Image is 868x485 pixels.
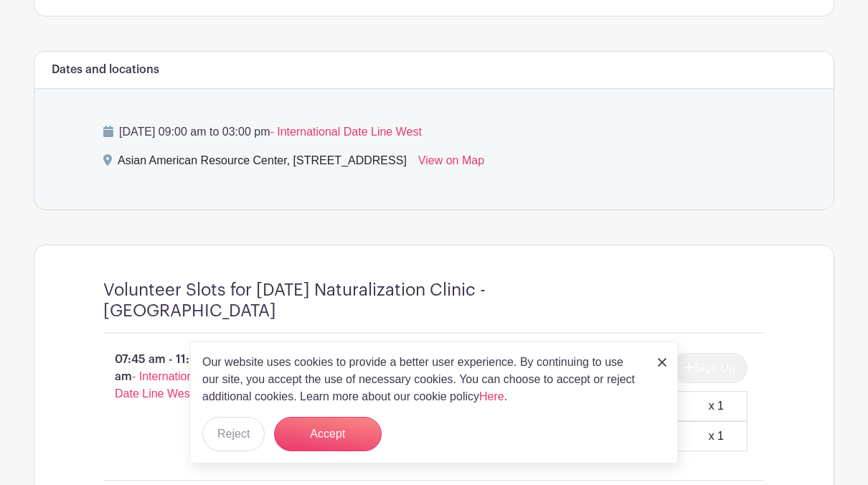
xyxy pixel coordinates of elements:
[115,370,202,400] span: - International Date Line West
[202,417,265,451] button: Reject
[80,345,258,408] p: 07:45 am - 11:00 am
[658,358,666,367] img: close_button-5f87c8562297e5c2d7936805f587ecaba9071eb48480494691a3f1689db116b3.svg
[118,152,407,175] div: Asian American Resource Center, [STREET_ADDRESS]
[709,428,724,445] div: x 1
[274,417,382,451] button: Accept
[103,280,498,321] h4: Volunteer Slots for [DATE] Naturalization Clinic - [GEOGRAPHIC_DATA]
[709,397,724,415] div: x 1
[479,390,504,402] a: Here
[202,354,643,405] p: Our website uses cookies to provide a better user experience. By continuing to use our site, you ...
[418,152,484,175] a: View on Map
[52,63,159,77] h6: Dates and locations
[103,123,765,141] p: [DATE] 09:00 am to 03:00 pm
[270,126,421,138] span: - International Date Line West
